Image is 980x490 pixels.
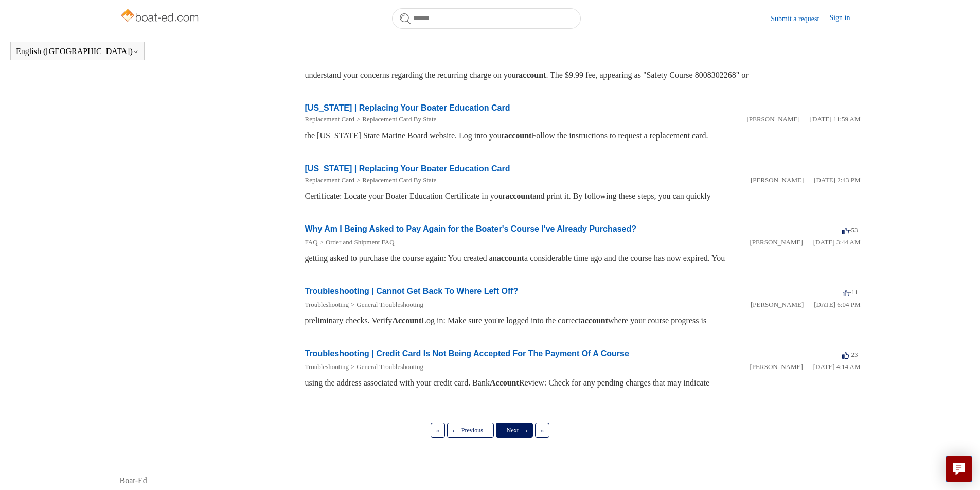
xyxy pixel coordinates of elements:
a: [US_STATE] | Replacing Your Boater Education Card [305,164,510,173]
span: Previous [461,427,483,434]
a: Order and Shipment FAQ [326,238,395,246]
em: account [497,254,524,262]
a: Troubleshooting [305,301,349,308]
time: 01/05/2024, 18:04 [814,301,860,308]
a: Replacement Card By State [362,115,436,123]
a: General Troubleshooting [357,363,423,371]
a: Why Am I Being Asked to Pay Again for the Boater's Course I've Already Purchased? [305,224,637,233]
a: Replacement Card [305,115,354,123]
div: using the address associated with your credit card. Bank Review: Check for any pending charges th... [305,377,861,389]
a: Submit a request [771,13,829,24]
li: Replacement Card [305,175,354,185]
span: -53 [842,226,858,234]
div: understand your concerns regarding the recurring charge on your . The $9.99 fee, appearing as "Sa... [305,69,861,81]
a: Replacement Card [305,176,354,184]
a: General Troubleshooting [357,301,423,308]
li: Replacement Card By State [354,175,436,185]
span: -11 [843,288,858,296]
li: [PERSON_NAME] [751,175,804,185]
a: Previous [447,423,494,438]
time: 05/22/2024, 14:43 [814,176,860,184]
span: Next [507,427,519,434]
li: [PERSON_NAME] [751,300,804,310]
a: Troubleshooting [305,363,349,371]
em: Account [392,316,421,325]
span: › [525,427,527,434]
em: Account [490,378,519,387]
li: General Troubleshooting [349,362,423,372]
button: English ([GEOGRAPHIC_DATA]) [16,47,139,56]
time: 03/16/2022, 04:14 [813,363,861,371]
li: [PERSON_NAME] [750,362,803,372]
li: [PERSON_NAME] [750,237,803,248]
time: 03/16/2022, 03:44 [813,238,861,246]
div: preliminary checks. Verify Log in: Make sure you're logged into the correct where your course pro... [305,314,861,327]
li: Replacement Card By State [354,114,436,125]
a: Troubleshooting | Credit Card Is Not Being Accepted For The Payment Of A Course [305,349,629,358]
time: 05/22/2024, 11:59 [810,115,861,123]
div: getting asked to purchase the course again: You created an a considerable time ago and the course... [305,252,861,265]
a: FAQ [305,238,318,246]
div: Certificate: Locate your Boater Education Certificate in your and print it. By following these st... [305,190,861,202]
em: account [504,131,531,140]
button: Live chat [946,456,972,482]
li: Troubleshooting [305,362,349,372]
span: » [541,427,544,434]
a: Sign in [829,12,860,25]
a: Replacement Card By State [362,176,436,184]
li: FAQ [305,237,318,248]
em: account [519,71,546,79]
img: Boat-Ed Help Center home page [120,6,202,27]
li: [PERSON_NAME] [746,114,799,125]
li: Order and Shipment FAQ [318,237,395,248]
span: « [436,427,439,434]
li: General Troubleshooting [349,300,423,310]
div: the [US_STATE] State Marine Board website. Log into your Follow the instructions to request a rep... [305,130,861,142]
span: -23 [842,351,858,358]
a: Troubleshooting | Cannot Get Back To Where Left Off? [305,287,519,295]
a: [US_STATE] | Replacing Your Boater Education Card [305,103,510,112]
li: Replacement Card [305,114,354,125]
span: ‹ [453,427,455,434]
em: account [581,316,608,325]
li: Troubleshooting [305,300,349,310]
a: Boat-Ed [120,475,147,487]
em: account [505,191,532,200]
a: Next [496,423,533,438]
input: Search [392,8,581,29]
